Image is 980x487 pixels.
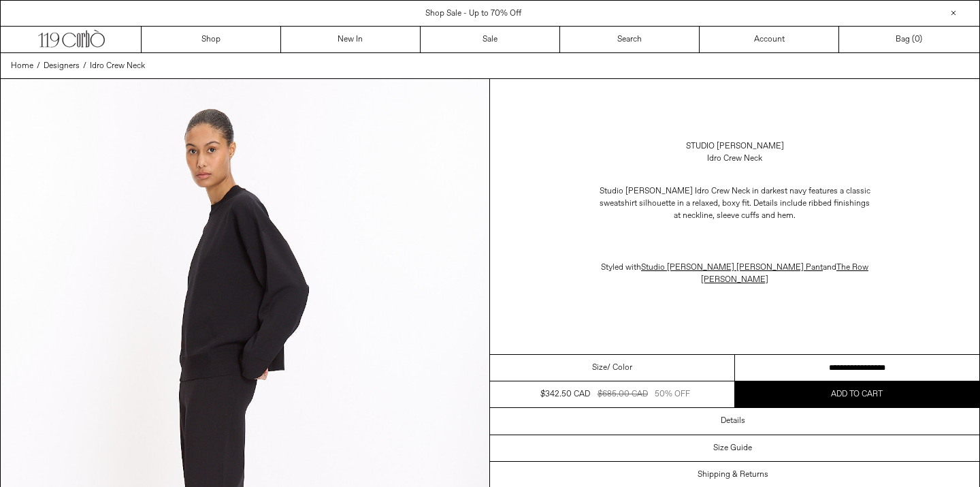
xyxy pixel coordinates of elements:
[698,470,768,480] h3: Shipping & Returns
[721,416,745,426] h3: Details
[425,8,521,19] a: Shop Sale - Up to 70% Off
[592,362,607,374] span: Size
[641,262,823,273] a: Studio [PERSON_NAME] [PERSON_NAME] Pant
[11,60,33,72] a: Home
[915,34,919,45] span: 0
[599,178,871,229] p: Studio [PERSON_NAME] Idro Crew Neck in darkest navy features a classic sweatshirt silhouette in a...
[686,140,784,153] a: Studio [PERSON_NAME]
[839,27,979,52] a: Bag ()
[560,27,700,52] a: Search
[281,27,421,52] a: New In
[735,381,980,407] button: Add to cart
[83,60,86,72] span: /
[421,27,560,52] a: Sale
[44,60,80,72] a: Designers
[601,262,868,285] span: Styled with and
[915,33,922,46] span: )
[142,27,281,52] a: Shop
[44,61,80,72] span: Designers
[11,61,33,72] span: Home
[607,362,632,374] span: / Color
[90,61,145,72] span: Idro Crew Neck
[90,60,145,72] a: Idro Crew Neck
[713,443,752,453] h3: Size Guide
[540,388,590,400] div: $342.50 CAD
[598,388,648,400] div: $685.00 CAD
[37,60,40,72] span: /
[700,27,839,52] a: Account
[831,389,883,400] span: Add to cart
[707,153,762,165] div: Idro Crew Neck
[655,388,690,400] div: 50% OFF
